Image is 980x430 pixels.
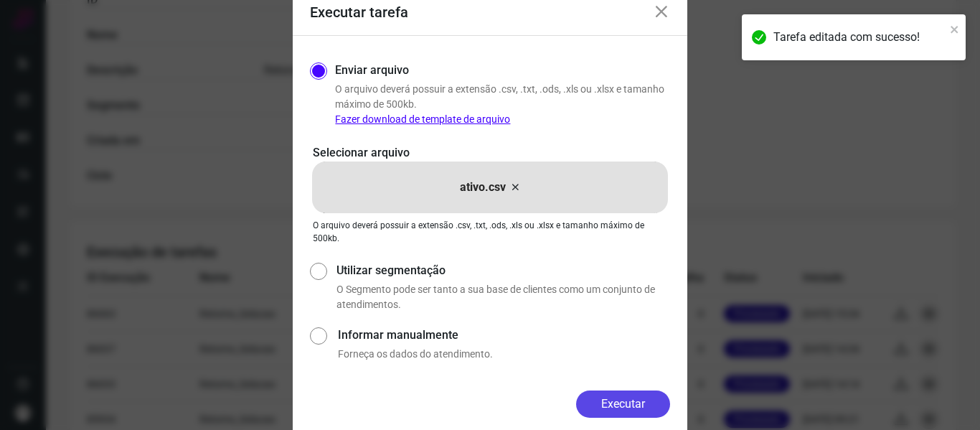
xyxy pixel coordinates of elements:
p: ativo.csv [460,179,506,196]
p: Selecionar arquivo [313,144,667,162]
label: Enviar arquivo [335,62,409,79]
p: O Segmento pode ser tanto a sua base de clientes como um conjunto de atendimentos. [336,282,670,312]
p: O arquivo deverá possuir a extensão .csv, .txt, .ods, .xls ou .xlsx e tamanho máximo de 500kb. [335,82,670,127]
p: O arquivo deverá possuir a extensão .csv, .txt, .ods, .xls ou .xlsx e tamanho máximo de 500kb. [313,219,667,245]
button: close [950,20,960,37]
button: Executar [576,391,670,418]
label: Utilizar segmentação [336,262,670,279]
a: Fazer download de template de arquivo [335,113,510,125]
div: Tarefa editada com sucesso! [773,29,946,46]
label: Informar manualmente [338,327,670,344]
h3: Executar tarefa [310,4,408,21]
p: Forneça os dados do atendimento. [338,347,670,362]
